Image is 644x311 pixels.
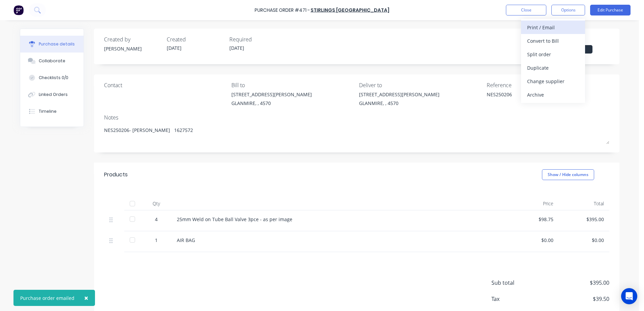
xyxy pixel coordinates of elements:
div: Purchase details [39,41,75,47]
div: Products [104,171,128,179]
span: Tax [491,295,542,303]
button: Timeline [20,103,84,120]
div: Purchase order emailed [20,295,74,302]
span: Sub total [491,279,542,287]
button: Change supplier [521,74,585,88]
div: Checklists 0/0 [39,75,68,81]
div: 1 [147,237,166,244]
div: [PERSON_NAME] [104,45,161,52]
div: Deliver to [359,81,482,89]
div: GLANMIRE, , 4570 [359,100,440,107]
span: $39.50 [542,295,609,303]
button: Purchase details [20,36,84,53]
div: Duplicate [527,63,579,73]
button: Checklists 0/0 [20,69,84,86]
span: $395.00 [542,279,609,287]
button: Edit Purchase [590,5,631,15]
div: Created by [104,35,161,43]
div: GLANMIRE, , 4570 [231,100,312,107]
div: Contact [104,81,227,89]
button: Linked Orders [20,86,84,103]
a: Stirlings [GEOGRAPHIC_DATA] [311,7,389,13]
span: × [84,293,88,303]
div: Reference [487,81,609,89]
div: $395.00 [564,216,604,223]
button: Archive [521,88,585,101]
button: Options [551,5,585,15]
div: 25mm Weld on Tube Ball Valve 3pce - as per image [177,216,503,223]
div: Split order [527,49,579,59]
div: Change supplier [527,76,579,86]
textarea: NES250206- [PERSON_NAME] 1627572 [104,123,609,144]
div: Print / Email [527,23,579,32]
textarea: NES250206 [487,91,571,106]
div: AIR BAG [177,237,503,244]
div: $98.75 [514,216,553,223]
button: Collaborate [20,53,84,69]
div: Created [167,35,224,43]
div: Total [559,197,609,210]
button: Close [77,290,95,306]
div: Collaborate [39,58,65,64]
button: Split order [521,47,585,61]
div: [STREET_ADDRESS][PERSON_NAME] [231,91,312,98]
div: $0.00 [564,237,604,244]
div: Price [508,197,559,210]
div: 4 [147,216,166,223]
button: Print / Email [521,21,585,34]
div: Qty [141,197,171,210]
div: Archive [527,90,579,100]
div: Bill to [231,81,354,89]
div: [STREET_ADDRESS][PERSON_NAME] [359,91,440,98]
div: Required [229,35,287,43]
button: Convert to Bill [521,34,585,47]
div: $0.00 [514,237,553,244]
div: Linked Orders [39,92,68,98]
div: Convert to Bill [527,36,579,46]
div: Timeline [39,108,57,114]
button: Show / Hide columns [542,169,594,180]
div: Open Intercom Messenger [621,288,637,304]
div: Notes [104,113,609,122]
button: Close [506,5,546,15]
div: Purchase Order #471 - [255,7,310,14]
img: Factory [13,5,24,15]
button: Duplicate [521,61,585,74]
